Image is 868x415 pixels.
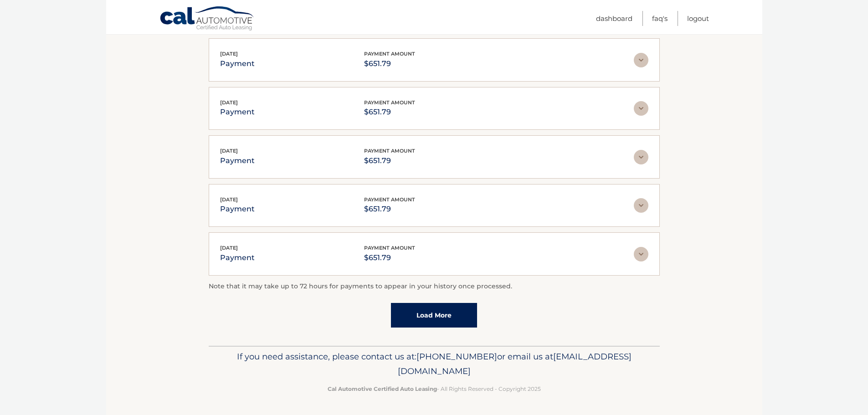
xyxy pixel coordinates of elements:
a: FAQ's [652,11,668,26]
p: $651.79 [364,57,415,70]
span: [DATE] [220,99,238,106]
span: payment amount [364,148,415,154]
p: - All Rights Reserved - Copyright 2025 [215,384,654,394]
p: Note that it may take up to 72 hours for payments to appear in your history once processed. [209,281,660,292]
span: payment amount [364,51,415,57]
span: [PHONE_NUMBER] [416,351,497,362]
p: $651.79 [364,203,415,215]
p: $651.79 [364,154,415,167]
p: If you need assistance, please contact us at: or email us at [215,349,654,379]
p: payment [220,251,255,264]
img: accordion-rest.svg [634,101,648,116]
a: Cal Automotive [159,6,255,32]
a: Dashboard [596,11,632,26]
span: [DATE] [220,196,238,203]
span: [DATE] [220,51,238,57]
span: payment amount [364,245,415,251]
p: payment [220,57,255,70]
img: accordion-rest.svg [634,247,648,261]
p: payment [220,106,255,118]
img: accordion-rest.svg [634,198,648,213]
a: Logout [687,11,709,26]
p: $651.79 [364,251,415,264]
a: Load More [391,303,477,328]
span: [DATE] [220,245,238,251]
p: payment [220,203,255,215]
img: accordion-rest.svg [634,150,648,164]
strong: Cal Automotive Certified Auto Leasing [328,385,437,392]
span: payment amount [364,99,415,106]
img: accordion-rest.svg [634,53,648,67]
span: payment amount [364,196,415,203]
p: payment [220,154,255,167]
span: [DATE] [220,148,238,154]
p: $651.79 [364,106,415,118]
